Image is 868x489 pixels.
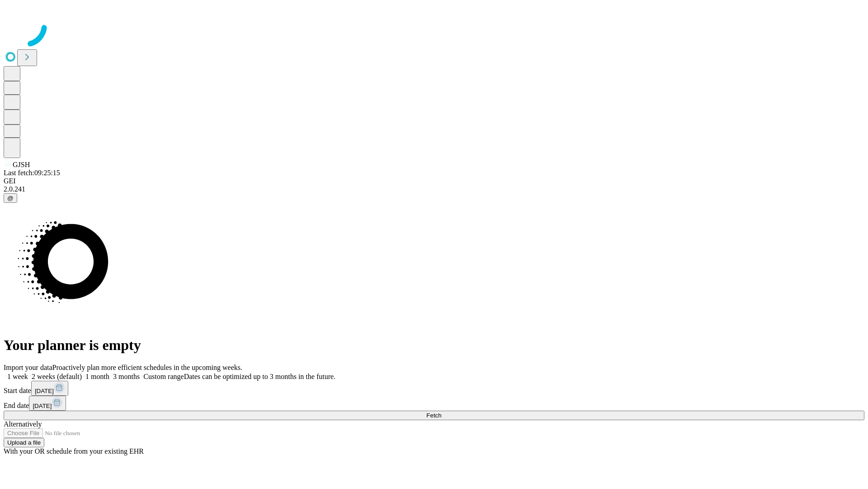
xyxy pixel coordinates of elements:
[4,438,44,447] button: Upload a file
[143,373,184,380] span: Custom range
[85,373,109,380] span: 1 month
[4,337,864,354] h1: Your planner is empty
[4,185,864,193] div: 2.0.241
[35,388,54,394] span: [DATE]
[184,373,335,380] span: Dates can be optimized up to 3 months in the future.
[4,193,17,203] button: @
[4,177,864,185] div: GEI
[4,411,864,420] button: Fetch
[52,364,242,371] span: Proactively plan more efficient schedules in the upcoming weeks.
[4,169,60,177] span: Last fetch: 09:25:15
[33,403,52,409] span: [DATE]
[29,396,66,411] button: [DATE]
[113,373,140,380] span: 3 months
[4,396,864,411] div: End date
[4,420,42,428] span: Alternatively
[4,381,864,396] div: Start date
[4,447,144,455] span: With your OR schedule from your existing EHR
[7,195,14,201] span: @
[31,381,68,396] button: [DATE]
[426,412,441,419] span: Fetch
[13,161,30,168] span: GJSH
[4,364,52,371] span: Import your data
[7,373,28,380] span: 1 week
[32,373,82,380] span: 2 weeks (default)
